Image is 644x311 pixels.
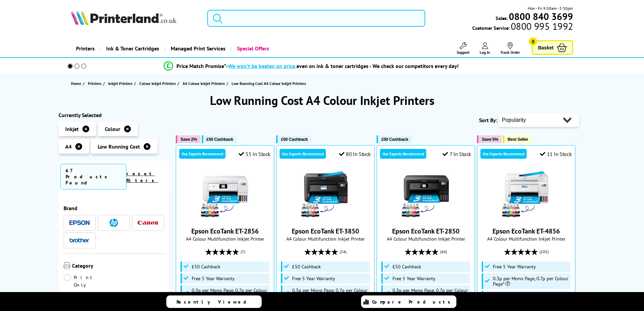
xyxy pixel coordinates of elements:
[508,13,573,20] a: 0800 840 3699
[71,80,83,87] a: Home
[480,42,490,55] a: Log In
[481,236,572,242] span: A4 Colour Multifunction Inkjet Printer
[65,143,72,150] span: A4
[192,276,235,281] span: Free 5 Year Warranty
[207,137,233,142] span: £50 Cashback
[509,10,573,23] b: 0800 840 3699
[183,80,226,87] a: A4 Colour Inkjet Printers
[392,264,421,269] span: £50 Cashback
[179,149,225,159] div: Our Experts Recommend
[103,219,124,227] a: HP
[508,137,528,142] span: Best Seller
[496,15,508,21] span: Sales:
[281,137,308,142] span: £50 Cashback
[482,137,498,142] span: Save 5%
[493,227,560,236] a: Epson EcoTank ET-4856
[493,264,536,269] span: Free 5 Year Warranty
[138,219,158,227] a: Canon
[300,215,351,221] a: Epson EcoTank ET-3850
[479,117,497,124] span: Sort By:
[64,205,164,212] span: Brand
[292,276,335,281] span: Free 5 Year Warranty
[176,63,226,69] span: Price Match Promise*
[71,40,100,57] a: Printers
[232,81,306,86] span: Low Running Cost A4 Colour Inkjet Printers
[528,5,573,12] span: Mon - Fri 9:00am - 5:30pm
[200,215,251,221] a: Epson EcoTank ET-2856
[69,220,90,225] img: Epson
[300,169,351,220] img: Epson EcoTank ET-3850
[72,262,164,270] span: Category
[477,135,501,143] button: Save 5%
[69,236,90,245] a: Brother
[292,288,368,298] span: 0.3p per Mono Page, 0.7p per Colour Page*
[339,151,371,157] div: 80 In Stock
[503,135,532,143] button: Best Seller
[180,236,270,242] span: A4 Colour Multifunction Inkjet Printer
[443,151,471,157] div: 7 In Stock
[126,171,158,183] a: reset filters
[88,80,103,87] a: Printers
[55,60,568,72] li: modal_Promise
[192,288,268,298] span: 0.3p per Mono Page, 0.7p per Colour Page*
[380,236,471,242] span: A4 Colour Multifunction Inkjet Printer
[64,262,70,269] img: Category
[100,40,164,57] a: Ink & Toner Cartridges
[457,50,470,55] span: Support
[60,164,127,190] span: 67 Products Found
[480,50,490,55] span: Log In
[69,219,90,227] a: Epson
[105,126,120,132] span: Colour
[372,299,454,305] span: Compare Products
[228,63,296,69] span: We won’t be beaten on price,
[340,245,347,258] span: (24)
[241,245,245,258] span: (7)
[380,149,426,159] div: Our Experts Recommend
[191,227,259,236] a: Epson EcoTank ET-2856
[226,63,459,69] div: - even on ink & toner cartridges - We check our competitors every day!
[440,245,447,258] span: (40)
[501,169,552,220] img: Epson EcoTank ET-4856
[69,238,90,243] img: Brother
[276,135,311,143] button: £50 Cashback
[71,10,176,25] img: Printerland Logo
[457,42,470,55] a: Support
[64,274,114,289] a: Print Only
[292,264,321,269] span: £50 Cashback
[65,126,79,132] span: Inkjet
[392,288,469,298] span: 0.3p per Mono Page, 0.7p per Colour Page*
[538,43,553,52] span: Basket
[110,219,118,227] img: HP
[176,135,200,143] button: Save 2%
[183,80,225,87] span: A4 Colour Inkjet Printers
[98,143,140,150] span: Low Running Cost
[401,169,451,220] img: Epson EcoTank ET-2850
[493,276,569,287] span: 0.3p per Mono Page, 0.7p per Colour Page*
[361,295,456,308] a: Compare Products
[239,151,270,157] div: 55 In Stock
[392,276,435,281] span: Free 5 Year Warranty
[501,215,552,221] a: Epson EcoTank ET-4856
[280,236,371,242] span: A4 Colour Multifunction Inkjet Printer
[106,40,159,57] span: Ink & Toner Cartridges
[139,80,176,87] span: Colour Inkjet Printers
[192,264,220,269] span: £50 Cashback
[292,227,359,236] a: Epson EcoTank ET-3850
[164,40,231,57] a: Managed Print Services
[280,149,326,159] div: Our Experts Recommend
[200,169,251,220] img: Epson EcoTank ET-2856
[58,92,586,108] h1: Low Running Cost A4 Colour Inkjet Printers
[540,151,572,157] div: 11 In Stock
[71,10,199,26] a: Printerland Logo
[202,135,237,143] button: £50 Cashback
[392,227,459,236] a: Epson EcoTank ET-2850
[377,135,411,143] button: £50 Cashback
[500,42,520,55] a: Track Order
[139,80,177,87] a: Colour Inkjet Printers
[108,80,134,87] a: Inkjet Printers
[381,137,408,142] span: £50 Cashback
[181,137,197,142] span: Save 2%
[58,112,169,118] div: Currently Selected
[231,40,274,57] a: Special Offers
[510,23,573,29] span: 0800 995 1992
